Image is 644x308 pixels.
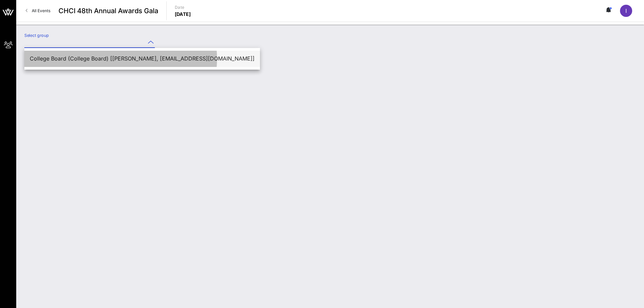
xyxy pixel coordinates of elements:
[625,7,627,14] span: I
[175,11,191,18] p: [DATE]
[620,5,632,17] div: I
[24,33,49,38] label: Select group
[22,5,54,16] a: All Events
[30,55,255,62] div: College Board (College Board) [[PERSON_NAME], [EMAIL_ADDRESS][DOMAIN_NAME]]
[175,4,191,11] p: Date
[32,8,50,13] span: All Events
[58,6,158,16] span: CHCI 48th Annual Awards Gala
